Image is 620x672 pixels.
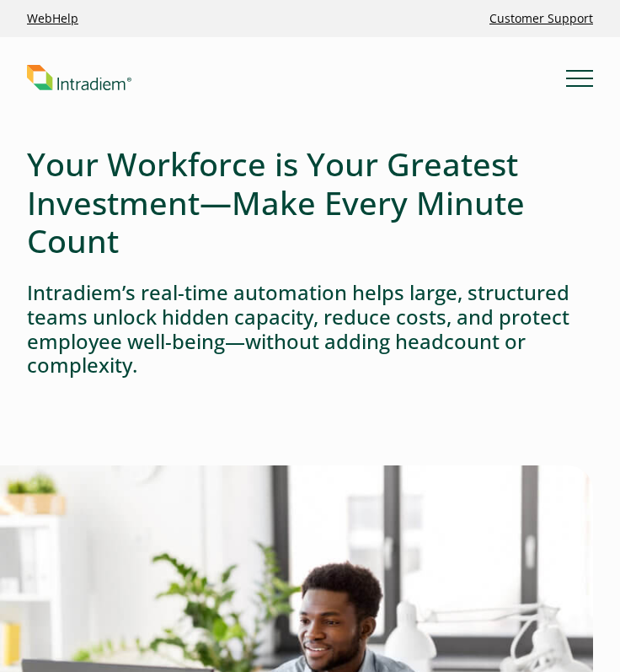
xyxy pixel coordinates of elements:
h4: Intradiem’s real-time automation helps large, structured teams unlock hidden capacity, reduce cos... [27,281,593,378]
a: Customer Support [483,3,600,34]
img: Intradiem [27,65,131,91]
h1: Your Workforce is Your Greatest Investment—Make Every Minute Count [27,145,593,261]
a: Link to homepage of Intradiem [27,65,566,91]
a: Link opens in a new window [20,3,85,34]
button: Mobile Navigation Button [566,64,593,91]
